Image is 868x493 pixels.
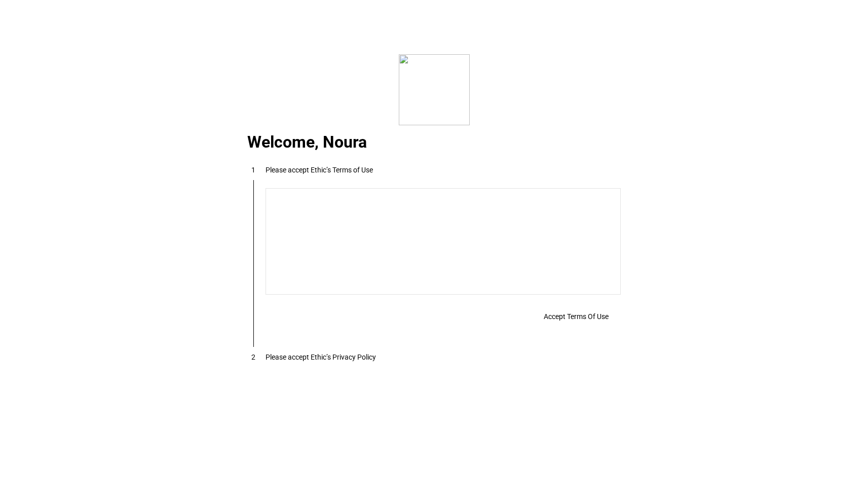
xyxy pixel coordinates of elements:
[251,166,255,174] span: 1
[399,54,470,125] img: corporate.svg
[266,166,373,174] div: Please accept Ethic’s Terms of Use
[251,353,255,361] span: 2
[266,353,376,361] div: Please accept Ethic’s Privacy Policy
[235,137,633,149] div: Welcome, Noura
